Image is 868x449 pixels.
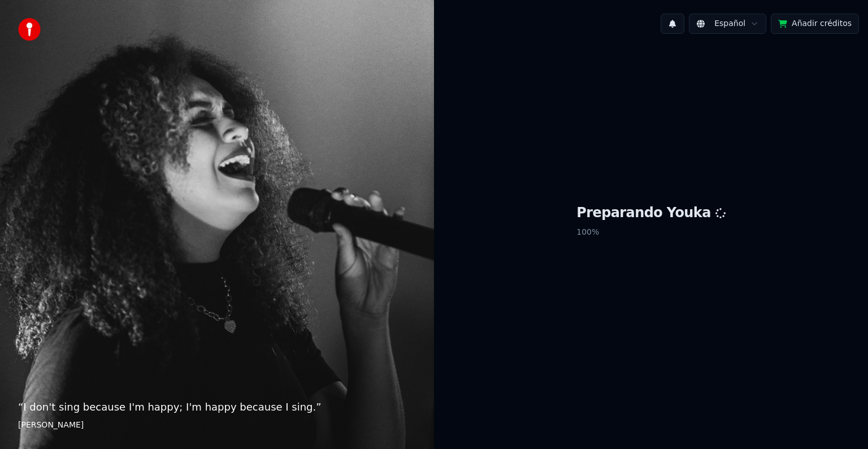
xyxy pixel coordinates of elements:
[18,18,41,41] img: youka
[771,14,859,34] button: Añadir créditos
[18,399,416,415] p: “ I don't sing because I'm happy; I'm happy because I sing. ”
[576,204,726,222] h1: Preparando Youka
[18,420,416,431] footer: [PERSON_NAME]
[576,222,726,243] p: 100 %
